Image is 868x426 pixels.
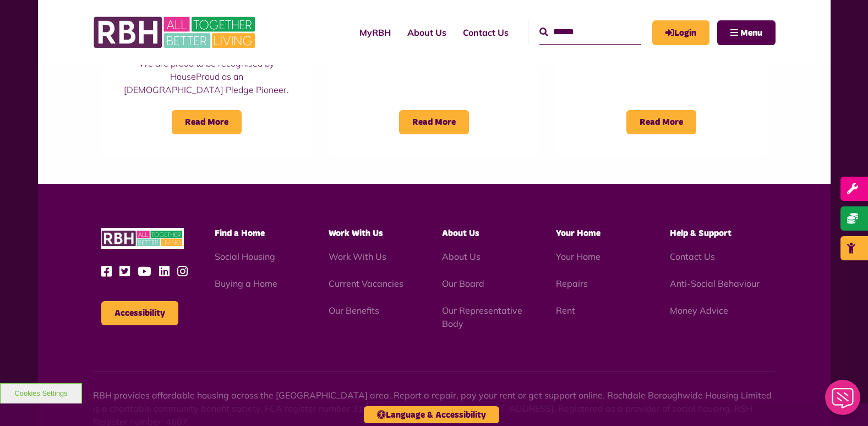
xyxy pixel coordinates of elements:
[329,305,379,316] a: Our Benefits
[101,228,184,249] img: RBH
[215,251,275,262] a: Social Housing - open in a new tab
[442,251,481,262] a: About Us
[717,20,776,45] button: Navigation
[215,229,265,238] span: Find a Home
[215,278,277,289] a: Buying a Home
[670,305,728,316] a: Money Advice
[329,229,383,238] span: Work With Us
[101,301,178,325] button: Accessibility
[670,278,760,289] a: Anti-Social Behaviour
[556,229,600,238] span: Your Home
[626,110,696,134] span: Read More
[670,229,731,238] span: Help & Support
[399,110,469,134] span: Read More
[93,11,258,54] img: RBH
[172,110,242,134] span: Read More
[399,18,455,47] a: About Us
[556,251,600,262] a: Your Home
[539,20,641,44] input: Search
[351,18,399,47] a: MyRBH
[670,251,715,262] a: Contact Us
[556,278,588,289] a: Repairs
[556,305,575,316] a: Rent
[455,18,517,47] a: Contact Us
[442,278,484,289] a: Our Board
[329,251,386,262] a: Work With Us
[740,29,762,37] span: Menu
[123,57,290,96] p: We are proud to be recognised by HouseProud as an [DEMOGRAPHIC_DATA] Pledge Pioneer.
[364,406,499,423] button: Language & Accessibility
[652,20,709,45] a: MyRBH
[442,305,522,329] a: Our Representative Body
[329,278,403,289] a: Current Vacancies
[442,229,479,238] span: About Us
[818,376,868,426] iframe: Netcall Web Assistant for live chat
